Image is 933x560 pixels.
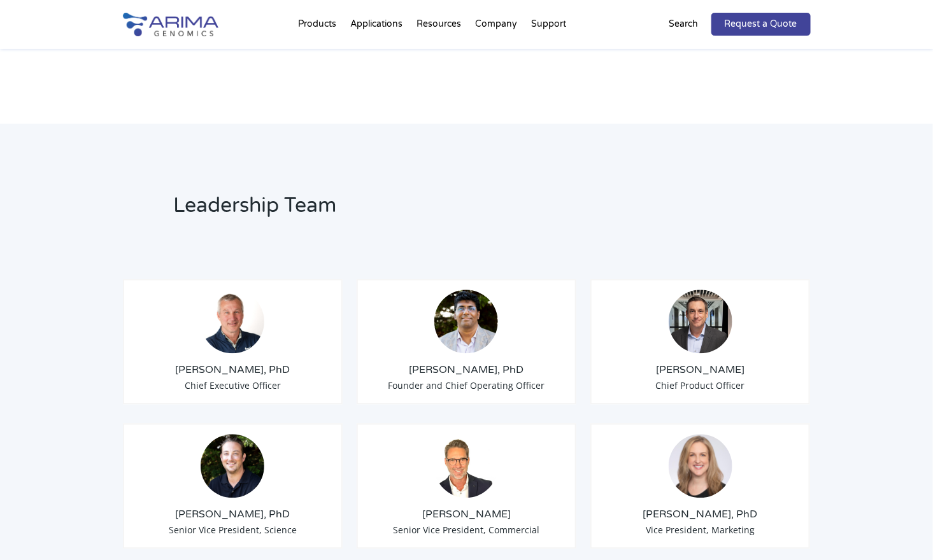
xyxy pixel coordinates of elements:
h3: [PERSON_NAME], PhD [367,363,566,377]
img: 19364919-cf75-45a2-a608-1b8b29f8b955.jpg [669,435,732,498]
h2: Leadership Team [174,192,629,230]
span: Senior Vice President, Commercial [393,524,539,536]
h3: [PERSON_NAME], PhD [601,508,800,522]
img: Tom-Willis.jpg [201,290,264,354]
p: Search [669,16,699,32]
h3: [PERSON_NAME] [601,363,800,377]
h3: [PERSON_NAME], PhD [134,508,332,522]
img: Arima-Genomics-logo [123,13,218,36]
span: Founder and Chief Operating Officer [388,380,545,392]
span: Vice President, Marketing [646,524,755,536]
span: Chief Product Officer [656,380,745,392]
img: David-Duvall-Headshot.jpg [434,435,498,498]
span: Senior Vice President, Science [169,524,297,536]
h3: [PERSON_NAME] [367,508,566,522]
img: Anthony-Schmitt_Arima-Genomics.png [201,435,264,498]
span: Chief Executive Officer [185,380,281,392]
h3: [PERSON_NAME], PhD [134,363,332,377]
img: Sid-Selvaraj_Arima-Genomics.png [434,290,498,354]
img: Chris-Roberts.jpg [669,290,732,354]
a: Request a Quote [711,13,811,36]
